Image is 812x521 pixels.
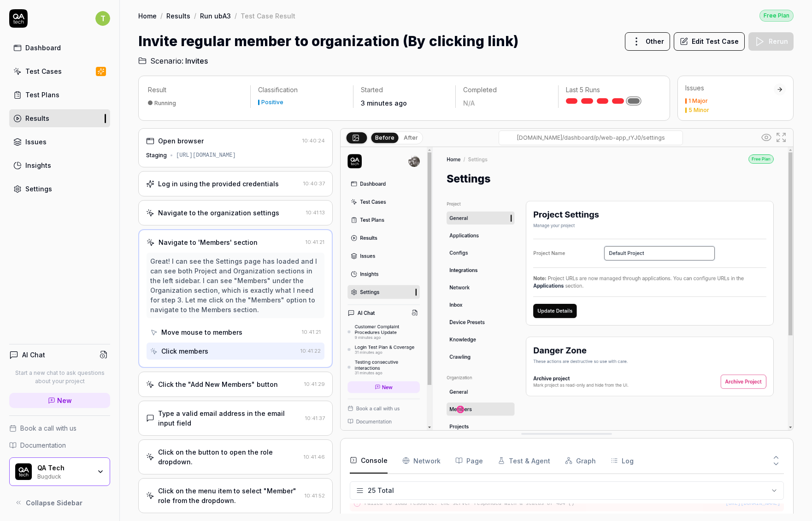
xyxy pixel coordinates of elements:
div: Insights [25,160,51,170]
a: Home [138,11,157,20]
a: Scenario:Invites [138,55,208,66]
a: Results [9,109,110,127]
div: Settings [25,184,52,194]
h4: AI Chat [22,350,45,360]
a: Test Cases [9,62,110,80]
div: Click on the button to open the role dropdown. [158,447,300,467]
div: Test Case Result [241,11,295,20]
a: Test Plans [9,86,110,104]
div: Staging [146,151,167,160]
pre: Failed to load resource: the server responded with a status of 404 () [365,500,780,508]
div: Click on the menu item to select "Member" role from the dropdown. [158,486,301,505]
div: Log in using the provided credentials [158,179,279,189]
div: Test Plans [25,90,59,100]
div: Open browser [158,136,204,146]
button: T [95,9,110,28]
div: / [160,11,163,20]
a: Free Plan [759,9,794,22]
button: Edit Test Case [674,32,745,51]
button: [URL][DOMAIN_NAME] [725,500,780,508]
button: Move mouse to members10:41:21 [147,324,324,341]
a: Book a call with us [9,423,110,433]
div: Issues [685,83,774,93]
button: Network [402,448,441,474]
span: New [57,396,72,405]
p: Started [361,85,448,95]
time: 10:40:24 [302,137,325,144]
div: Positive [261,100,283,105]
a: Insights [9,156,110,174]
img: QA Tech Logo [15,463,32,480]
div: Results [25,113,49,123]
div: 1 Major [688,98,708,104]
div: Issues [25,137,47,147]
time: 10:41:46 [304,454,325,460]
span: Collapse Sidebar [26,498,82,508]
h1: Invite regular member to organization (By clicking link) [138,31,518,52]
button: Log [611,448,634,474]
button: Console [350,448,388,474]
a: Documentation [9,440,110,450]
a: Issues [9,133,110,151]
a: Settings [9,180,110,198]
span: T [95,11,110,26]
span: Book a call with us [20,423,76,433]
time: 10:41:21 [306,239,324,245]
time: 3 minutes ago [361,99,407,107]
button: QA Tech LogoQA TechBugduck [9,457,110,486]
a: Results [166,11,190,20]
button: Graph [565,448,596,474]
time: 10:41:22 [300,348,321,354]
p: Completed [463,85,550,95]
button: Rerun [748,32,794,51]
button: Page [455,448,483,474]
div: Navigate to 'Members' section [159,237,258,247]
button: Open in full screen [774,130,788,145]
p: Last 5 Runs [566,85,653,95]
div: / [235,11,237,20]
div: Test Cases [25,66,62,76]
div: Bugduck [37,472,91,480]
p: Start a new chat to ask questions about your project [9,369,110,385]
time: 10:41:37 [305,415,325,421]
span: Documentation [20,440,66,450]
div: 5 Minor [688,107,709,113]
span: N/A [463,99,475,107]
p: Result [148,85,243,95]
div: QA Tech [37,464,91,472]
a: Run ubA3 [200,11,231,20]
button: Other [625,32,670,51]
button: Test & Agent [498,448,550,474]
span: Invites [185,55,208,66]
span: Scenario: [148,55,183,66]
time: 10:41:52 [305,492,325,499]
div: Type a valid email address in the email input field [158,409,301,428]
button: After [400,133,422,143]
button: Show all interative elements [759,130,774,145]
div: Running [154,100,176,107]
div: [URL][DOMAIN_NAME] [176,151,236,160]
div: / [194,11,196,20]
div: Move mouse to members [161,327,242,337]
div: Navigate to the organization settings [158,208,279,218]
div: Click members [161,346,208,356]
div: Dashboard [25,43,61,53]
button: Before [371,132,398,142]
time: 10:41:29 [304,381,325,387]
time: 10:41:21 [302,329,321,335]
button: Click members10:41:22 [147,343,324,360]
div: Click the "Add New Members" button [158,379,278,389]
img: Screenshot [341,147,793,430]
div: Free Plan [759,10,794,22]
time: 10:41:13 [306,209,325,216]
p: Classification [258,85,345,95]
button: Collapse Sidebar [9,493,110,512]
time: 10:40:37 [303,180,325,187]
div: Great! I can see the Settings page has loaded and I can see both Project and Organization section... [150,256,321,314]
a: Dashboard [9,39,110,57]
a: New [9,393,110,408]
